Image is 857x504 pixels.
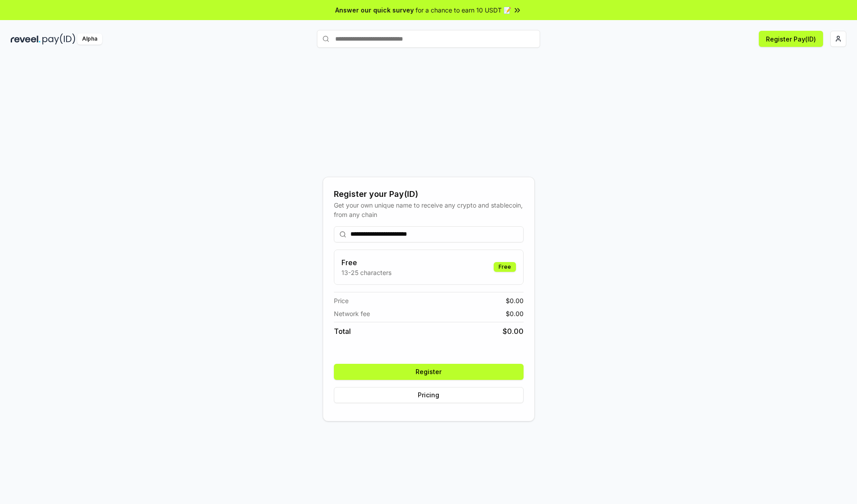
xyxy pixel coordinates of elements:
[334,364,524,380] button: Register
[341,268,391,277] p: 13-25 characters
[341,257,391,268] h3: Free
[334,296,349,305] span: Price
[335,5,414,15] span: Answer our quick survey
[506,309,524,318] span: $ 0.00
[334,188,524,200] div: Register your Pay(ID)
[503,326,524,337] span: $ 0.00
[416,5,511,15] span: for a chance to earn 10 USDT 📝
[506,296,524,305] span: $ 0.00
[334,326,351,337] span: Total
[334,387,524,403] button: Pricing
[494,262,516,272] div: Free
[334,309,370,318] span: Network fee
[334,200,524,219] div: Get your own unique name to receive any crypto and stablecoin, from any chain
[759,31,823,47] button: Register Pay(ID)
[77,33,102,45] div: Alpha
[11,33,41,45] img: reveel_dark
[42,33,75,45] img: pay_id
